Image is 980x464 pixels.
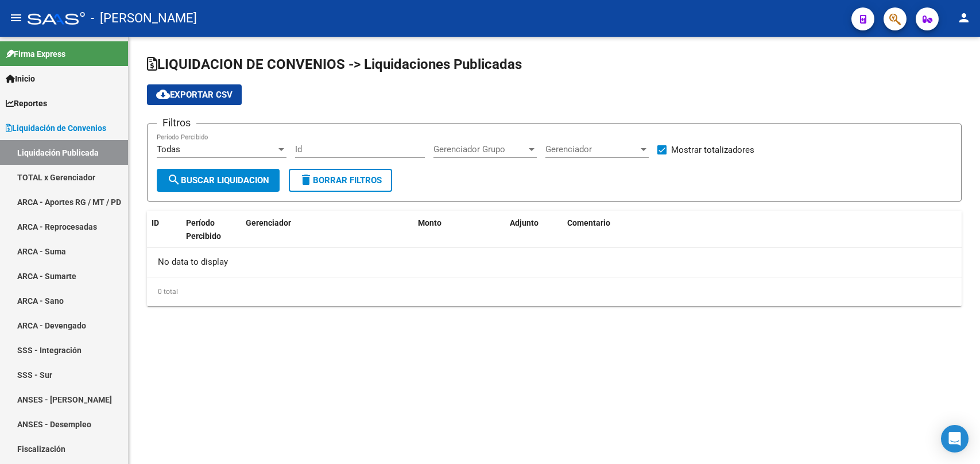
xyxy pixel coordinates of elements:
[147,84,242,105] button: Exportar CSV
[418,218,441,227] span: Monto
[6,122,106,134] span: Liquidación de Convenios
[147,211,181,261] datatable-header-cell: ID
[6,72,35,85] span: Inicio
[156,87,170,101] mat-icon: cloud_download
[510,218,539,227] span: Adjunto
[157,144,180,154] span: Todas
[246,218,291,227] span: Gerenciador
[156,90,233,100] span: Exportar CSV
[181,211,224,261] datatable-header-cell: Período Percibido
[186,218,221,241] span: Período Percibido
[563,211,962,261] datatable-header-cell: Comentario
[9,11,23,25] mat-icon: menu
[241,211,413,261] datatable-header-cell: Gerenciador
[6,48,65,60] span: Firma Express
[567,218,610,227] span: Comentario
[289,169,392,192] button: Borrar Filtros
[299,173,313,187] mat-icon: delete
[147,56,522,72] span: LIQUIDACION DE CONVENIOS -> Liquidaciones Publicadas
[957,11,971,25] mat-icon: person
[941,425,969,453] div: Open Intercom Messenger
[299,175,382,185] span: Borrar Filtros
[433,144,526,154] span: Gerenciador Grupo
[167,173,181,187] mat-icon: search
[147,248,962,277] div: No data to display
[413,211,505,261] datatable-header-cell: Monto
[505,211,563,261] datatable-header-cell: Adjunto
[167,175,269,185] span: Buscar Liquidacion
[152,218,159,227] span: ID
[157,169,280,192] button: Buscar Liquidacion
[6,97,47,110] span: Reportes
[147,277,962,306] div: 0 total
[545,144,638,154] span: Gerenciador
[157,115,196,131] h3: Filtros
[91,6,197,31] span: - [PERSON_NAME]
[671,143,754,157] span: Mostrar totalizadores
